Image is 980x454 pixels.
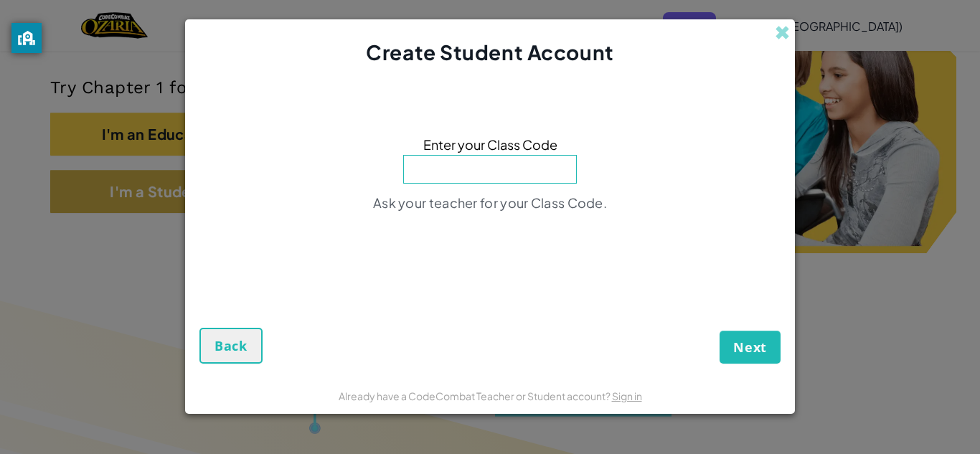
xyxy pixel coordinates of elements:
[199,328,263,364] button: Back
[215,337,248,354] span: Back
[733,339,767,356] span: Next
[366,39,613,65] span: Create Student Account
[612,389,642,402] a: Sign in
[373,194,607,211] span: Ask your teacher for your Class Code.
[339,389,612,402] span: Already have a CodeCombat Teacher or Student account?
[11,23,42,53] button: privacy banner
[720,331,781,364] button: Next
[423,134,557,155] span: Enter your Class Code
